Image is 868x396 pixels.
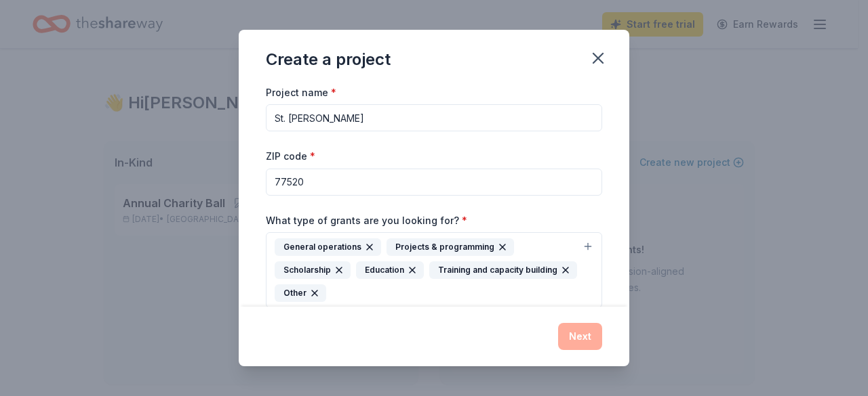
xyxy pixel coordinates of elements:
[429,261,577,279] div: Training and capacity building
[275,261,351,279] div: Scholarship
[275,238,381,256] div: General operations
[275,284,326,302] div: Other
[266,232,602,308] button: General operationsProjects & programmingScholarshipEducationTraining and capacity buildingOther
[356,261,424,279] div: Education
[387,238,514,256] div: Projects & programming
